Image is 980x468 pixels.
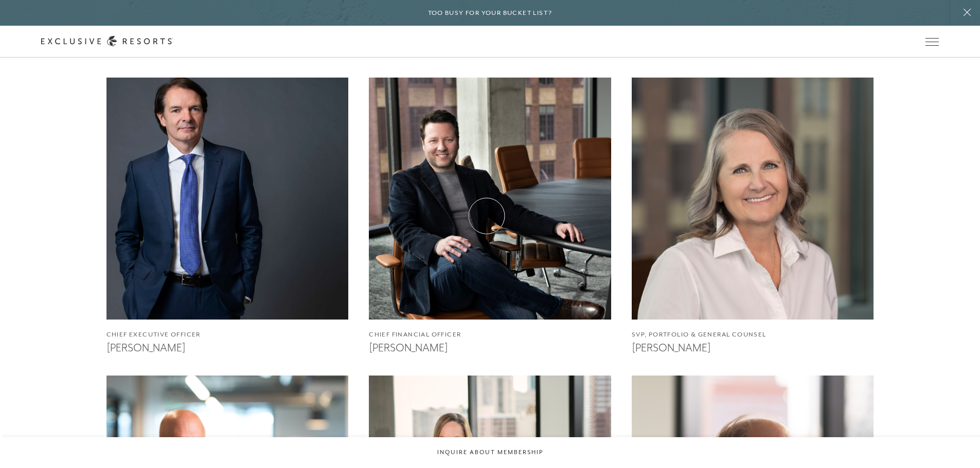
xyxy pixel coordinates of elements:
h4: SVP, Portfolio & General Counsel [632,330,874,340]
a: SVP, Portfolio & General Counsel[PERSON_NAME] [632,78,874,355]
h4: Chief Financial Officer [369,330,611,340]
h3: [PERSON_NAME] [632,339,874,354]
h6: Too busy for your bucket list? [428,8,553,18]
button: Open navigation [925,38,939,45]
a: Chief Financial Officer[PERSON_NAME] [369,78,611,355]
h3: [PERSON_NAME] [106,339,349,354]
iframe: Qualified Messenger [933,421,980,468]
a: Chief Executive Officer[PERSON_NAME] [106,78,349,355]
h4: Chief Executive Officer [106,330,349,340]
h3: [PERSON_NAME] [369,339,611,354]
